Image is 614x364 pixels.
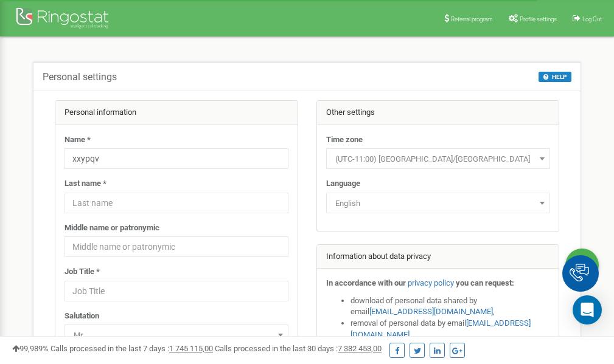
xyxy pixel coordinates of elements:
[65,311,99,322] label: Salutation
[451,16,493,22] span: Referral program
[326,178,360,190] label: Language
[573,295,602,325] div: Open Intercom Messenger
[12,344,49,353] span: 99,989%
[215,344,382,353] span: Calls processed in the last 30 days :
[65,281,288,301] input: Job Title
[317,245,559,269] div: Information about data privacy
[65,148,288,169] input: Name
[326,193,550,213] span: English
[65,325,288,345] span: Mr.
[43,72,117,83] h5: Personal settings
[330,151,546,168] span: (UTC-11:00) Pacific/Midway
[326,278,406,287] strong: In accordance with our
[65,236,288,257] input: Middle name or patronymic
[65,193,288,213] input: Last name
[169,344,213,353] u: 1 745 115,00
[326,148,550,169] span: (UTC-11:00) Pacific/Midway
[539,72,571,82] button: HELP
[408,278,454,287] a: privacy policy
[456,278,514,287] strong: you can request:
[351,318,550,340] li: removal of personal data by email ,
[317,101,559,125] div: Other settings
[65,266,100,278] label: Job Title *
[582,16,602,22] span: Log Out
[69,327,284,344] span: Mr.
[51,344,213,353] span: Calls processed in the last 7 days :
[369,307,493,316] a: [EMAIL_ADDRESS][DOMAIN_NAME]
[326,134,363,146] label: Time zone
[55,101,298,125] div: Personal information
[520,16,557,22] span: Profile settings
[351,295,550,318] li: download of personal data shared by email ,
[65,222,159,234] label: Middle name or patronymic
[330,195,546,212] span: English
[338,344,382,353] u: 7 382 453,00
[65,134,91,146] label: Name *
[65,178,106,190] label: Last name *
